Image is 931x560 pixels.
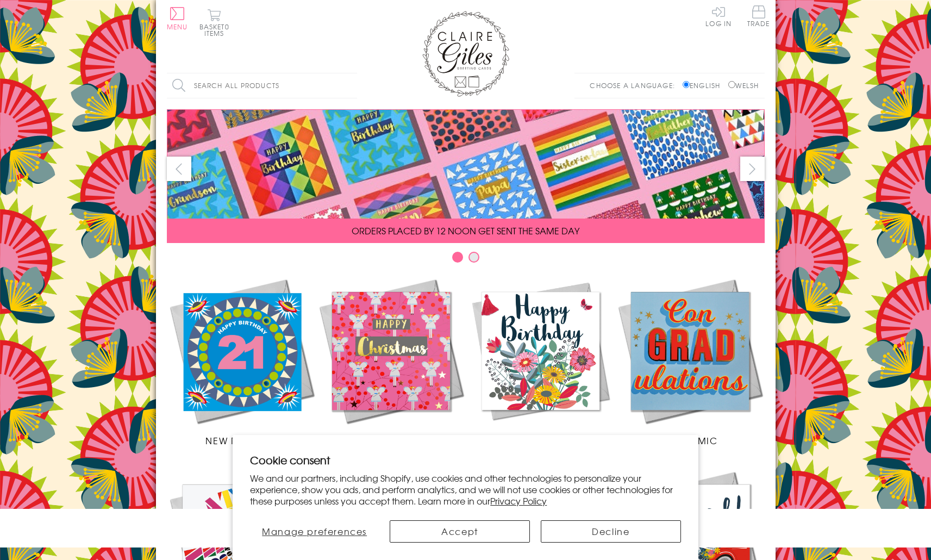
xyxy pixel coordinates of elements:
input: Search [346,73,357,98]
input: Search all products [167,73,357,98]
span: ORDERS PLACED BY 12 NOON GET SENT THE SAME DAY [352,224,579,237]
p: We and our partners, including Shopify, use cookies and other technologies to personalize your ex... [250,472,681,506]
button: Decline [541,520,681,543]
p: Choose a language: [590,80,680,90]
img: Claire Giles Greetings Cards [422,11,509,97]
button: Menu [167,7,188,30]
h2: Cookie consent [250,452,681,468]
span: New Releases [205,434,277,447]
input: English [683,81,690,88]
input: Welsh [728,81,735,88]
label: Welsh [728,80,759,90]
button: Carousel Page 2 [468,252,479,263]
a: Birthdays [466,276,615,447]
a: Privacy Policy [490,494,547,507]
span: Birthdays [514,434,566,447]
button: Carousel Page 1 (Current Slide) [452,252,463,263]
div: Carousel Pagination [167,251,765,268]
a: New Releases [167,276,316,447]
span: Menu [167,22,188,32]
label: English [683,80,726,90]
button: Manage preferences [250,520,379,543]
button: prev [167,157,191,181]
span: Trade [747,5,770,27]
button: Accept [390,520,530,543]
button: next [740,157,765,181]
span: 0 items [204,22,229,38]
span: Academic [662,434,718,447]
span: Manage preferences [262,525,367,538]
button: Basket0 items [199,9,229,36]
a: Academic [615,276,765,447]
a: Log In [705,5,732,27]
span: Christmas [363,434,418,447]
a: Christmas [316,276,466,447]
a: Trade [747,5,770,29]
